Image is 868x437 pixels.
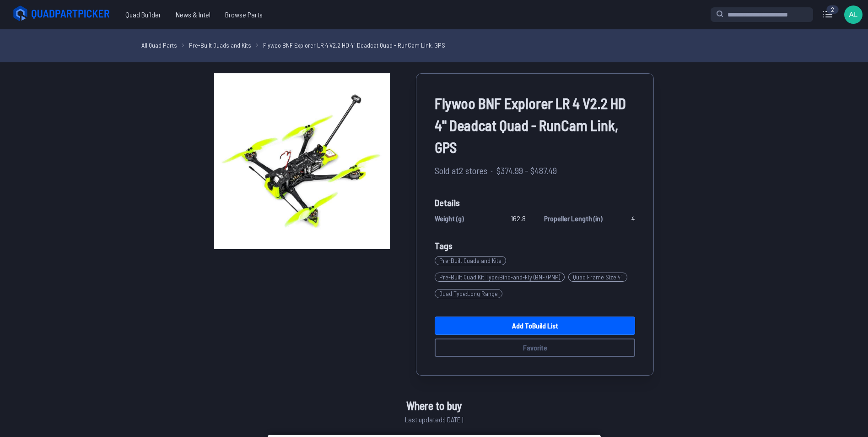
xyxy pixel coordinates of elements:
[168,5,218,24] a: News & Intel
[435,196,635,209] span: Details
[118,5,168,24] a: Quad Builder
[435,252,510,269] a: Pre-Built Quads and Kits
[435,213,464,224] span: Weight (g)
[435,164,487,177] span: Sold at 2 stores
[568,269,631,285] a: Quad Frame Size:4"
[218,5,270,24] a: Browse Parts
[263,40,445,50] a: Flywoo BNF Explorer LR 4 V2.2 HD 4" Deadcat Quad - RunCam Link, GPS
[511,213,526,224] span: 162.8
[435,273,565,282] span: Pre-Built Quad Kit Type : Bind-and-Fly (BNF/PNP)
[631,213,635,224] span: 4
[405,414,463,425] span: Last updated: [DATE]
[435,269,568,285] a: Pre-Built Quad Kit Type:Bind-and-Fly (BNF/PNP)
[496,164,557,177] span: $374.99 - $487.49
[406,398,462,414] span: Where to buy
[435,256,506,265] span: Pre-Built Quads and Kits
[435,339,635,357] button: Favorite
[214,73,390,249] img: image
[141,40,177,50] a: All Quad Parts
[435,240,453,251] span: Tags
[435,285,506,302] a: Quad Type:Long Range
[568,273,627,282] span: Quad Frame Size : 4"
[435,92,635,158] span: Flywoo BNF Explorer LR 4 V2.2 HD 4" Deadcat Quad - RunCam Link, GPS
[189,40,251,50] a: Pre-Built Quads and Kits
[491,164,493,177] span: ·
[435,289,502,298] span: Quad Type : Long Range
[544,213,603,224] span: Propeller Length (in)
[826,5,839,14] div: 2
[435,317,635,335] a: Add toBuild List
[844,5,863,24] img: User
